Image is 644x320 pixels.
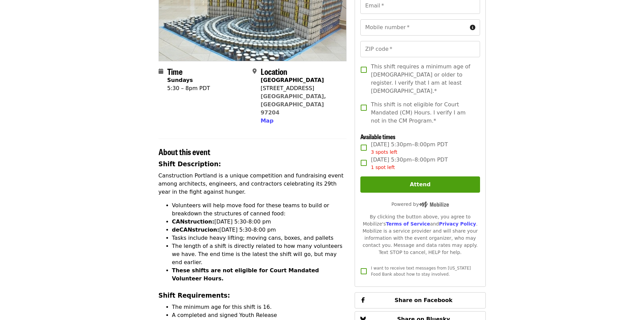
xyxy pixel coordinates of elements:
a: Terms of Service [386,221,430,227]
span: Map [261,118,273,124]
span: [DATE] 5:30pm–8:00pm PDT [371,156,448,171]
i: map-marker-alt icon [253,68,257,74]
strong: deCANstrucion: [172,227,219,233]
span: Share on Facebook [395,297,452,303]
button: Share on Facebook [355,292,485,308]
li: [DATE] 5:30-8:00 pm [172,226,347,234]
a: [GEOGRAPHIC_DATA], [GEOGRAPHIC_DATA] 97204 [261,93,326,116]
div: 5:30 – 8pm PDT [167,84,210,92]
strong: Shift Requirements: [159,292,230,299]
input: ZIP code [360,41,480,57]
span: Powered by [391,201,449,207]
span: Available times [360,132,396,141]
input: Mobile number [360,19,467,36]
span: 3 spots left [371,149,397,155]
p: Canstruction Portland is a unique competition and fundraising event among architects, engineers, ... [159,172,347,196]
button: Attend [360,176,480,193]
strong: CANstruction: [172,218,214,225]
img: Powered by Mobilize [419,201,449,208]
li: The length of a shift is directly related to how many volunteers we have. The end time is the lat... [172,242,347,266]
span: This shift is not eligible for Court Mandated (CM) Hours. I verify I am not in the CM Program.* [371,101,474,125]
span: I want to receive text messages from [US_STATE] Food Bank about how to stay involved. [371,266,471,277]
i: calendar icon [159,68,163,74]
span: Location [261,65,287,77]
span: Time [167,65,183,77]
strong: These shifts are not eligible for Court Mandated Volunteer Hours. [172,267,319,282]
strong: Shift Description: [159,161,221,168]
li: [DATE] 5:30-8:00 pm [172,218,347,226]
span: This shift requires a minimum age of [DEMOGRAPHIC_DATA] or older to register. I verify that I am ... [371,63,474,95]
li: Tasks include heavy lifting; moving cans, boxes, and pallets [172,234,347,242]
button: Map [261,117,273,125]
a: Privacy Policy [439,221,476,227]
strong: [GEOGRAPHIC_DATA] [261,77,324,83]
span: About this event [159,146,210,157]
span: [DATE] 5:30pm–8:00pm PDT [371,141,448,156]
strong: Sundays [167,77,193,83]
div: By clicking the button above, you agree to Mobilize's and . Mobilize is a service provider and wi... [360,213,480,256]
span: 1 spot left [371,165,395,170]
li: The minimum age for this shift is 16. [172,303,347,311]
li: Volunteers will help move food for these teams to build or breakdown the structures of canned food: [172,201,347,218]
div: [STREET_ADDRESS] [261,84,341,92]
i: circle-info icon [470,24,475,31]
